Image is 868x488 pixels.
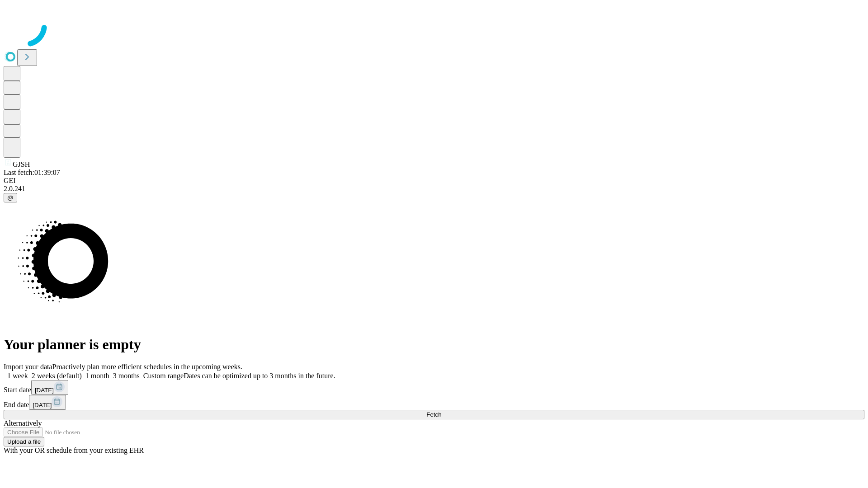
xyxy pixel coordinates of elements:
[4,380,864,395] div: Start date
[143,372,184,380] span: Custom range
[4,336,864,353] h1: Your planner is empty
[113,372,140,380] span: 3 months
[4,193,17,202] button: @
[4,363,52,371] span: Import your data
[4,185,864,193] div: 2.0.241
[32,372,82,380] span: 2 weeks (default)
[31,380,68,395] button: [DATE]
[4,177,864,185] div: GEI
[33,402,52,408] span: [DATE]
[29,395,66,410] button: [DATE]
[35,387,54,394] span: [DATE]
[13,160,30,168] span: GJSH
[7,372,28,380] span: 1 week
[7,194,14,201] span: @
[184,372,335,380] span: Dates can be optimized up to 3 months in the future.
[4,410,864,419] button: Fetch
[4,169,60,176] span: Last fetch: 01:39:07
[426,411,441,418] span: Fetch
[85,372,109,380] span: 1 month
[4,419,42,427] span: Alternatively
[4,446,144,454] span: With your OR schedule from your existing EHR
[4,437,44,446] button: Upload a file
[52,363,242,371] span: Proactively plan more efficient schedules in the upcoming weeks.
[4,395,864,410] div: End date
